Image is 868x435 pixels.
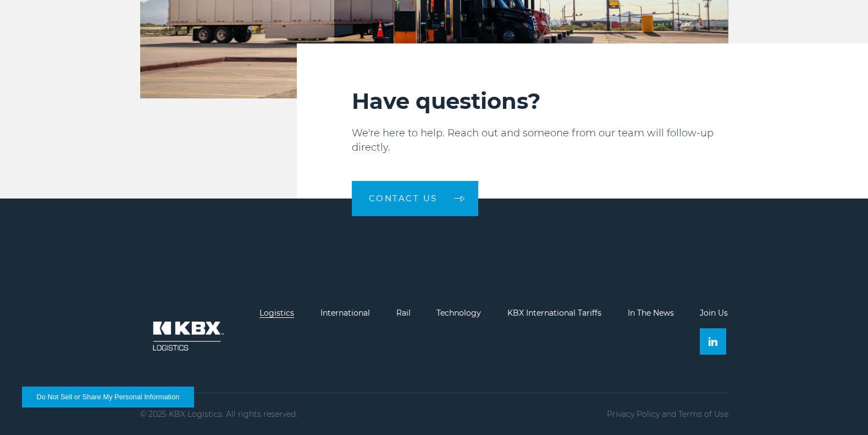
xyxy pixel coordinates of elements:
[352,181,478,216] a: CONTACT US arrow arrow
[607,409,660,419] a: Privacy Policy
[396,308,411,318] a: Rail
[22,387,194,408] button: Do Not Sell or Share My Personal Information
[352,126,728,155] p: We're here to help. Reach out and someone from our team will follow-up directly.
[259,308,294,318] a: Logistics
[700,308,728,318] a: Join Us
[140,410,297,419] p: © 2025 KBX Logistics. All rights reserved.
[709,337,717,346] img: Linkedin
[369,194,438,202] span: CONTACT US
[628,308,674,318] a: In The News
[436,308,481,318] a: Technology
[662,409,676,419] span: and
[320,308,370,318] a: International
[507,308,601,318] a: KBX International Tariffs
[352,87,728,115] h2: Have questions?
[678,409,728,419] a: Terms of Use
[140,309,234,364] img: kbx logo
